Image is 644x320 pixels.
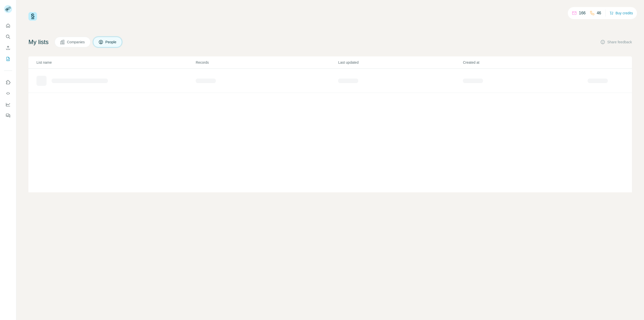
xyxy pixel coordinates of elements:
p: List name [36,60,195,65]
button: Enrich CSV [4,43,12,52]
p: Records [196,60,338,65]
span: Companies [67,40,85,45]
button: Feedback [4,111,12,120]
button: Share feedback [600,40,632,45]
button: Use Surfe API [4,89,12,98]
button: Use Surfe on LinkedIn [4,78,12,87]
button: Search [4,32,12,41]
img: Surfe Logo [28,12,37,21]
span: People [105,40,117,45]
p: 166 [579,10,586,16]
button: Buy credits [610,10,633,17]
p: Last updated [338,60,462,65]
p: 46 [597,10,601,16]
button: My lists [4,54,12,63]
p: Created at [463,60,587,65]
button: Quick start [4,21,12,30]
h4: My lists [28,38,49,46]
button: Dashboard [4,100,12,109]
